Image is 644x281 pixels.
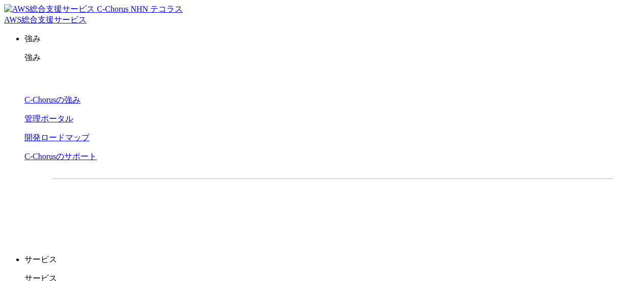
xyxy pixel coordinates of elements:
[24,133,90,142] a: 開発ロードマップ
[163,195,327,221] a: 資料を請求する
[24,114,73,123] a: 管理ポータル
[4,5,183,24] a: AWS総合支援サービス C-Chorus NHN テコラスAWS総合支援サービス
[24,152,97,161] a: C-Chorusのサポート
[24,53,640,63] p: 強み
[4,4,129,15] img: AWS総合支援サービス C-Chorus
[338,195,501,221] a: まずは相談する
[24,34,640,44] p: 強み
[24,95,80,104] a: C-Chorusの強み
[24,254,640,265] p: サービス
